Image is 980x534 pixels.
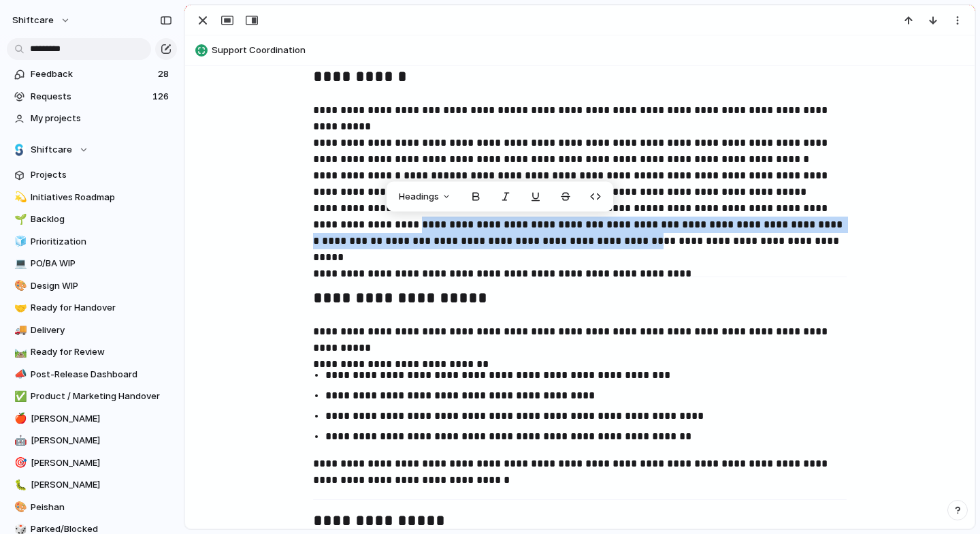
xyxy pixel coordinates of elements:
[31,324,172,337] span: Delivery
[14,234,24,249] div: 🧊
[7,209,177,230] a: 🌱Backlog
[12,324,26,337] button: 🚚
[31,501,172,514] span: Peishan
[14,189,24,205] div: 💫
[14,477,24,493] div: 🐛
[31,90,148,104] span: Requests
[7,64,177,84] a: Feedback28
[31,191,172,204] span: Initiatives Roadmap
[31,213,172,226] span: Backlog
[31,478,172,492] span: [PERSON_NAME]
[7,430,177,451] a: 🤖[PERSON_NAME]
[191,40,968,61] button: Support Coordination
[31,434,172,447] span: [PERSON_NAME]
[7,108,177,129] a: My projects
[14,256,24,272] div: 💻
[12,434,26,447] button: 🤖
[399,190,439,204] span: Headings
[391,186,459,208] button: Headings
[14,455,24,471] div: 🎯
[7,409,177,429] a: 🍎[PERSON_NAME]
[12,368,26,381] button: 📣
[14,366,24,382] div: 📣
[7,232,177,252] a: 🧊Prioritization
[31,143,72,157] span: Shiftcare
[7,165,177,185] a: Projects
[14,322,24,338] div: 🚚
[6,10,78,31] button: shiftcare
[31,112,172,125] span: My projects
[12,14,54,27] span: shiftcare
[14,499,24,515] div: 🎨
[212,44,968,57] span: Support Coordination
[12,478,26,492] button: 🐛
[7,342,177,362] a: 🛤️Ready for Review
[31,257,172,270] span: PO/BA WIP
[7,187,177,208] a: 💫Initiatives Roadmap
[12,501,26,514] button: 🎨
[31,67,154,81] span: Feedback
[12,257,26,270] button: 💻
[31,279,172,293] span: Design WIP
[7,497,177,518] a: 🎨Peishan
[7,276,177,296] a: 🎨Design WIP
[158,67,171,81] span: 28
[31,235,172,249] span: Prioritization
[7,253,177,274] a: 💻PO/BA WIP
[7,320,177,341] a: 🚚Delivery
[152,90,171,104] span: 126
[7,364,177,385] a: 📣Post-Release Dashboard
[14,433,24,449] div: 🤖
[14,345,24,360] div: 🛤️
[7,87,177,107] a: Requests126
[14,300,24,316] div: 🤝
[31,345,172,359] span: Ready for Review
[12,301,26,315] button: 🤝
[31,412,172,426] span: [PERSON_NAME]
[12,235,26,249] button: 🧊
[14,278,24,294] div: 🎨
[14,389,24,405] div: ✅
[31,456,172,470] span: [PERSON_NAME]
[31,368,172,381] span: Post-Release Dashboard
[12,456,26,470] button: 🎯
[14,212,24,227] div: 🌱
[7,298,177,318] a: 🤝Ready for Handover
[12,390,26,403] button: ✅
[14,411,24,426] div: 🍎
[7,386,177,407] a: ✅Product / Marketing Handover
[31,168,172,182] span: Projects
[31,390,172,403] span: Product / Marketing Handover
[12,279,26,293] button: 🎨
[12,191,26,204] button: 💫
[7,140,177,160] button: Shiftcare
[12,345,26,359] button: 🛤️
[31,301,172,315] span: Ready for Handover
[7,453,177,473] a: 🎯[PERSON_NAME]
[7,475,177,495] a: 🐛[PERSON_NAME]
[12,213,26,226] button: 🌱
[12,412,26,426] button: 🍎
